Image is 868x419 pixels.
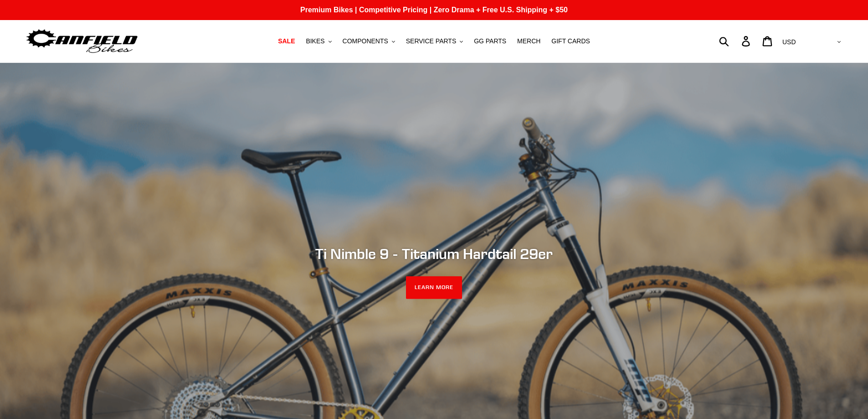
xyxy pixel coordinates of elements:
[469,35,511,47] a: GG PARTS
[547,35,595,47] a: GIFT CARDS
[406,37,456,45] span: SERVICE PARTS
[517,37,540,45] span: MERCH
[186,245,683,263] h2: Ti Nimble 9 - Titanium Hardtail 29er
[301,35,336,47] button: BIKES
[338,35,400,47] button: COMPONENTS
[551,37,590,45] span: GIFT CARDS
[406,276,462,299] a: LEARN MORE
[25,27,139,56] img: Canfield Bikes
[474,37,506,45] span: GG PARTS
[401,35,467,47] button: SERVICE PARTS
[513,35,545,47] a: MERCH
[278,37,295,45] span: SALE
[306,37,324,45] span: BIKES
[273,35,299,47] a: SALE
[724,31,747,51] input: Search
[343,37,388,45] span: COMPONENTS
